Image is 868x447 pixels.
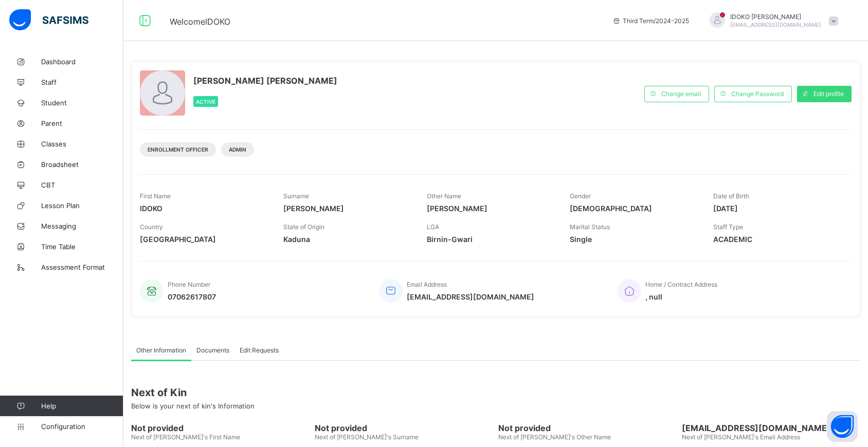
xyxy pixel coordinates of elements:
span: Student [41,99,123,107]
span: Below is your next of kin's Information [131,402,255,410]
span: [PERSON_NAME] [427,204,555,213]
span: Country [140,223,163,231]
span: Next of [PERSON_NAME]'s First Name [131,433,240,441]
span: First Name [140,192,171,200]
span: Configuration [41,422,123,431]
span: Parent [41,119,123,127]
span: Edit Requests [240,346,279,354]
span: Date of Birth [713,192,749,200]
span: [DEMOGRAPHIC_DATA] [570,204,698,213]
div: IDOKOGLORIA [699,12,843,29]
span: Enrollment Officer [148,146,208,153]
span: Home / Contract Address [645,281,717,288]
span: Welcome IDOKO [170,16,230,27]
span: [DATE] [713,204,841,213]
span: [EMAIL_ADDRESS][DOMAIN_NAME] [682,423,860,433]
span: Surname [283,192,309,200]
span: Kaduna [283,235,411,244]
button: Open asap [827,411,858,442]
span: LGA [427,223,439,231]
span: Active [196,99,215,105]
span: Other Information [136,346,186,354]
span: [PERSON_NAME] [PERSON_NAME] [193,76,337,86]
span: Next of [PERSON_NAME]'s Email Address [682,433,800,441]
span: Not provided [315,423,493,433]
span: session/term information [612,17,689,25]
span: Gender [570,192,591,200]
span: Messaging [41,222,123,230]
span: Lesson Plan [41,201,123,210]
span: Help [41,402,123,410]
span: Staff [41,78,123,86]
span: Dashboard [41,58,123,66]
span: Broadsheet [41,160,123,169]
span: Email Address [407,281,447,288]
span: Change Password [731,90,784,98]
span: [GEOGRAPHIC_DATA] [140,235,268,244]
span: 07062617807 [168,292,216,301]
span: Time Table [41,243,123,251]
img: safsims [9,9,88,31]
span: Classes [41,140,123,148]
span: [PERSON_NAME] [283,204,411,213]
span: Next of [PERSON_NAME]'s Surname [315,433,419,441]
span: Not provided [498,423,677,433]
span: Admin [229,146,246,153]
span: Documents [196,346,229,354]
span: Assessment Format [41,263,123,271]
span: [EMAIL_ADDRESS][DOMAIN_NAME] [407,292,534,301]
span: State of Origin [283,223,324,231]
span: Edit profile [813,90,844,98]
span: Change email [661,90,701,98]
span: Next of Kin [131,386,860,399]
span: Staff Type [713,223,743,231]
span: Next of [PERSON_NAME]'s Other Name [498,433,611,441]
span: , null [645,292,717,301]
span: Birnin-Gwari [427,235,555,244]
span: IDOKO [PERSON_NAME] [730,13,821,21]
span: IDOKO [140,204,268,213]
span: Single [570,235,698,244]
span: [EMAIL_ADDRESS][DOMAIN_NAME] [730,22,821,28]
span: ACADEMIC [713,235,841,244]
span: CBT [41,181,123,189]
span: Other Name [427,192,461,200]
span: Marital Status [570,223,610,231]
span: Phone Number [168,281,210,288]
span: Not provided [131,423,310,433]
